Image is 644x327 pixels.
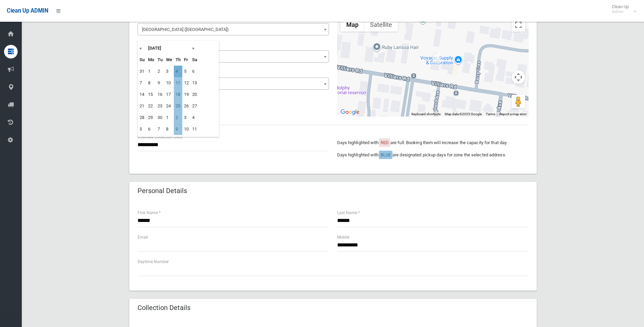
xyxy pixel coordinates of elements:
[182,54,190,66] th: Fr
[339,108,361,117] a: Open this area in Google Maps (opens a new window)
[337,151,529,159] p: Days highlighted with are designated pickup days for zone the selected address.
[512,18,525,32] button: Toggle fullscreen view
[512,70,525,84] button: Map camera controls
[433,52,441,63] div: 1/70 Villiers Road, PADSTOW HEIGHTS NSW 2211
[174,77,182,89] td: 11
[146,54,156,66] th: Mo
[156,100,164,112] td: 23
[190,123,199,135] td: 11
[137,78,329,90] span: 1
[156,54,164,66] th: Tu
[164,123,174,135] td: 8
[182,100,190,112] td: 26
[190,89,199,100] td: 20
[139,79,327,89] span: 1
[137,23,329,35] span: Villiers Road (PADSTOW HEIGHTS 2211)
[146,66,156,77] td: 1
[146,89,156,100] td: 15
[341,18,364,32] button: Show street map
[182,77,190,89] td: 12
[156,89,164,100] td: 16
[190,100,199,112] td: 27
[190,42,199,54] th: »
[146,77,156,89] td: 8
[174,112,182,123] td: 2
[138,112,146,123] td: 28
[129,301,199,314] header: Collection Details
[138,100,146,112] td: 21
[486,112,495,116] a: Terms
[137,50,329,63] span: 70
[146,123,156,135] td: 6
[164,77,174,89] td: 10
[156,66,164,77] td: 2
[164,100,174,112] td: 24
[156,77,164,89] td: 9
[190,66,199,77] td: 6
[612,9,629,14] small: Admin
[156,123,164,135] td: 7
[174,89,182,100] td: 18
[138,66,146,77] td: 31
[164,89,174,100] td: 17
[190,77,199,89] td: 13
[174,100,182,112] td: 25
[164,54,174,66] th: We
[138,89,146,100] td: 14
[164,112,174,123] td: 1
[139,52,327,62] span: 70
[7,7,48,14] span: Clean Up ADMIN
[337,139,529,147] p: Days highlighted with are full. Booking them will increase the capacity for that day.
[174,66,182,77] td: 4
[608,4,636,14] span: Clean Up
[138,42,146,54] th: «
[411,112,441,117] button: Keyboard shortcuts
[146,112,156,123] td: 29
[364,18,398,32] button: Show satellite imagery
[381,152,391,157] span: BLUE
[182,112,190,123] td: 3
[146,100,156,112] td: 22
[190,112,199,123] td: 4
[182,123,190,135] td: 10
[129,184,195,197] header: Personal Details
[339,108,361,117] img: Google
[190,54,199,66] th: Sa
[138,77,146,89] td: 7
[381,140,389,145] span: RED
[156,112,164,123] td: 30
[499,112,527,116] a: Report a map error
[164,66,174,77] td: 3
[182,66,190,77] td: 5
[139,25,327,34] span: Villiers Road (PADSTOW HEIGHTS 2211)
[174,123,182,135] td: 9
[512,95,525,108] button: Drag Pegman onto the map to open Street View
[138,123,146,135] td: 5
[138,54,146,66] th: Su
[182,89,190,100] td: 19
[174,54,182,66] th: Th
[146,42,190,54] th: [DATE]
[445,112,482,116] span: Map data ©2025 Google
